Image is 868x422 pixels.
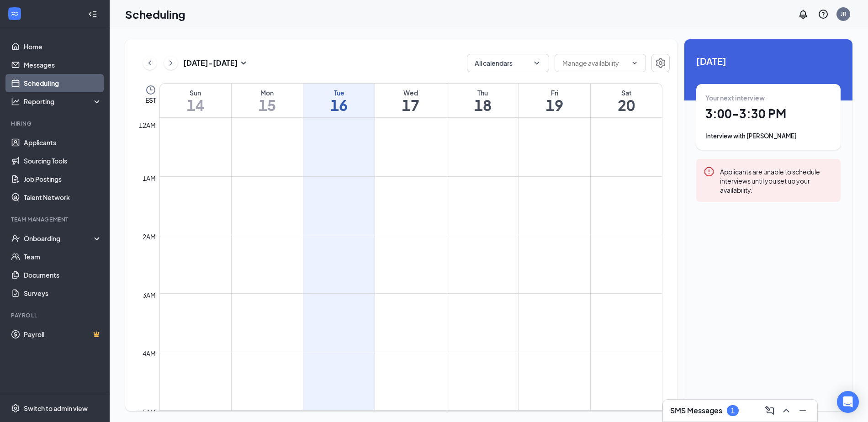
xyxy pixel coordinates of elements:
[303,97,375,113] h1: 16
[532,58,541,68] svg: ChevronDown
[704,166,715,177] svg: Error
[11,97,20,106] svg: Analysis
[11,404,20,413] svg: Settings
[160,88,231,97] div: Sun
[141,290,158,300] div: 3am
[591,84,662,117] a: September 20, 2025
[705,93,831,102] div: Your next interview
[591,97,662,113] h1: 20
[779,403,794,418] button: ChevronUp
[11,216,100,223] div: Team Management
[24,266,102,284] a: Documents
[837,391,859,413] div: Open Intercom Messenger
[818,9,829,20] svg: QuestionInfo
[11,120,100,127] div: Hiring
[24,188,102,206] a: Talent Network
[141,232,158,242] div: 2am
[24,56,102,74] a: Messages
[24,133,102,152] a: Applicants
[10,9,19,18] svg: WorkstreamLogo
[696,54,841,68] span: [DATE]
[160,84,231,117] a: September 14, 2025
[141,348,158,359] div: 4am
[651,54,670,72] button: Settings
[24,37,102,56] a: Home
[841,10,847,18] div: JR
[705,132,831,141] div: Interview with [PERSON_NAME]
[24,74,102,92] a: Scheduling
[166,58,175,69] svg: ChevronRight
[88,10,97,19] svg: Collapse
[375,97,446,113] h1: 17
[447,88,519,97] div: Thu
[232,88,303,97] div: Mon
[24,325,102,343] a: PayrollCrown
[562,58,627,68] input: Manage availability
[797,405,808,416] svg: Minimize
[24,234,94,243] div: Onboarding
[764,405,775,416] svg: ComposeMessage
[183,58,238,68] h3: [DATE] - [DATE]
[303,84,375,117] a: September 16, 2025
[731,407,735,415] div: 1
[24,248,102,266] a: Team
[11,234,20,243] svg: UserCheck
[232,84,303,117] a: September 15, 2025
[232,97,303,113] h1: 15
[137,120,158,130] div: 12am
[467,54,549,72] button: All calendarsChevronDown
[447,84,519,117] a: September 18, 2025
[670,406,722,416] h3: SMS Messages
[303,88,375,97] div: Tue
[238,58,249,69] svg: SmallChevronDown
[24,404,88,413] div: Switch to admin view
[141,407,158,417] div: 5am
[24,97,102,106] div: Reporting
[375,84,446,117] a: September 17, 2025
[798,9,809,20] svg: Notifications
[145,84,156,95] svg: Clock
[519,88,590,97] div: Fri
[145,58,154,69] svg: ChevronLeft
[795,403,810,418] button: Minimize
[24,284,102,302] a: Surveys
[125,6,185,22] h1: Scheduling
[447,97,519,113] h1: 18
[164,56,178,70] button: ChevronRight
[631,59,638,67] svg: ChevronDown
[24,152,102,170] a: Sourcing Tools
[519,84,590,117] a: September 19, 2025
[145,95,156,105] span: EST
[519,97,590,113] h1: 19
[781,405,792,416] svg: ChevronUp
[24,170,102,188] a: Job Postings
[141,173,158,183] div: 1am
[11,311,100,319] div: Payroll
[143,56,157,70] button: ChevronLeft
[375,88,446,97] div: Wed
[160,97,231,113] h1: 14
[705,106,831,121] h1: 3:00 - 3:30 PM
[655,58,666,69] svg: Settings
[720,166,833,195] div: Applicants are unable to schedule interviews until you set up your availability.
[591,88,662,97] div: Sat
[762,403,777,418] button: ComposeMessage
